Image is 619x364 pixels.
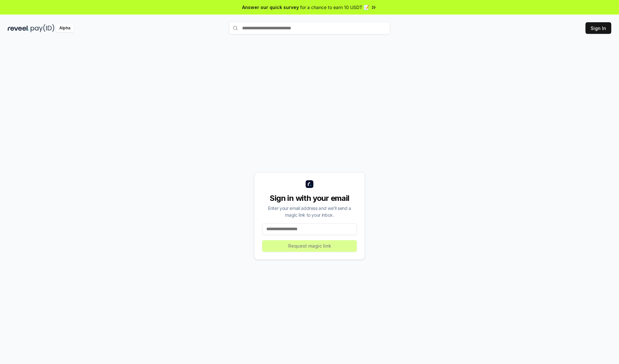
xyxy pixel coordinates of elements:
div: Sign in with your email [262,193,357,203]
div: Enter your email address and we’ll send a magic link to your inbox. [262,205,357,218]
img: reveel_dark [8,24,29,32]
span: Answer our quick survey [242,4,299,11]
img: logo_small [306,180,313,188]
button: Sign In [585,22,611,34]
span: for a chance to earn 10 USDT 📝 [300,4,369,11]
div: Alpha [56,24,74,32]
img: pay_id [31,24,54,32]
